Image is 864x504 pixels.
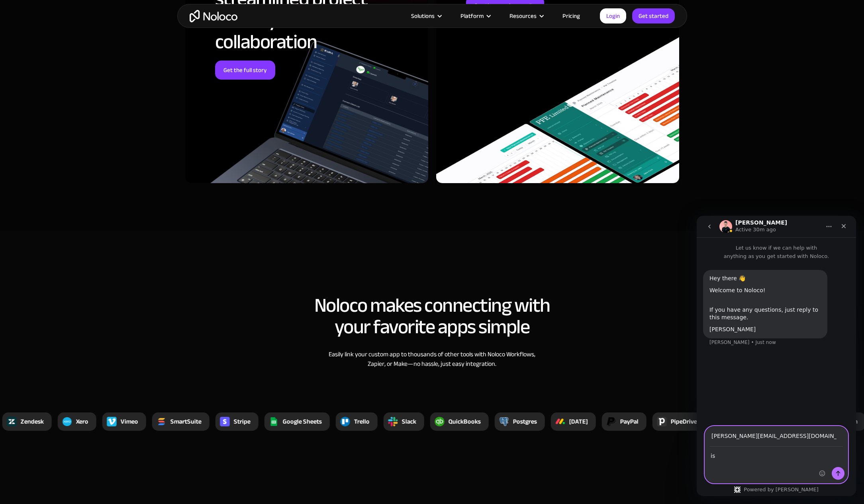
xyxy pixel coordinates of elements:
div: Vimeo [121,417,138,426]
iframe: Intercom live chat [697,216,856,496]
a: Get the full story [215,61,275,80]
div: [DATE] [569,417,588,426]
div: Resources [500,11,552,21]
div: Trello [354,417,370,426]
div: Resources [509,11,537,21]
h2: Noloco makes connecting with your favorite apps simple [185,295,679,338]
div: Easily link your custom app to thousands of other tools with Noloco Workflows, Zapier, or Make—no... [327,350,538,369]
div: Zendesk [21,417,44,426]
div: Solutions [401,11,451,21]
div: InterCom [833,417,858,426]
div: Platform [451,11,500,21]
div: Google Sheets [283,417,322,426]
div: QuickBooks [449,417,481,426]
div: Postgres [513,417,537,426]
div: PipeDrive [671,417,697,426]
div: PayPal [620,417,639,426]
div: Stripe [234,417,251,426]
a: Get started [632,8,675,23]
a: Pricing [552,11,590,21]
div: Platform [460,11,484,21]
a: Login [600,8,626,23]
div: SmartSuite [170,417,202,426]
div: Xero [76,417,88,426]
div: Solutions [411,11,435,21]
div: Slack [402,417,416,426]
a: home [190,10,237,22]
